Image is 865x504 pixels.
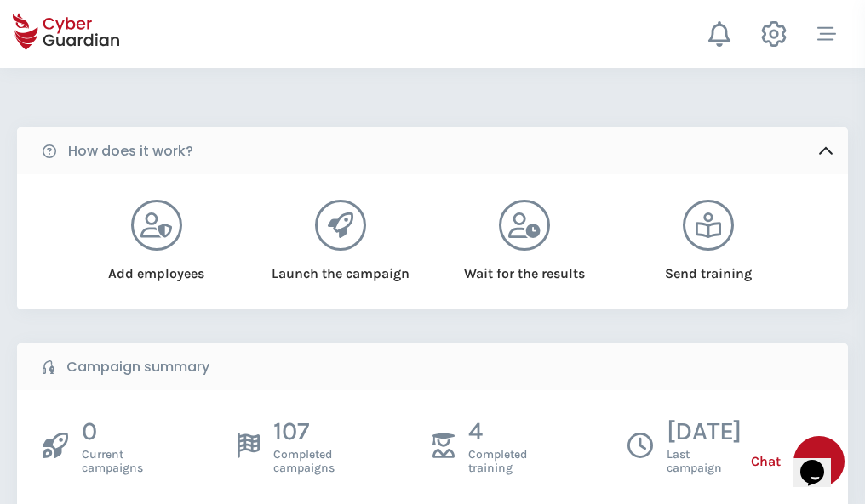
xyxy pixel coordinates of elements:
[86,251,226,284] div: Add employees
[455,251,595,284] div: Wait for the results
[468,448,527,475] span: Completed training
[468,416,527,448] p: 4
[793,436,848,487] iframe: chat widget
[82,448,143,475] span: Current campaigns
[66,357,209,377] b: Campaign summary
[273,416,335,448] p: 107
[667,448,742,475] span: Last campaign
[639,251,779,284] div: Send training
[270,251,410,284] div: Launch the campaign
[68,141,193,161] b: How does it work?
[273,448,335,475] span: Completed campaigns
[82,416,143,448] p: 0
[751,451,781,472] span: Chat
[667,416,742,448] p: [DATE]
